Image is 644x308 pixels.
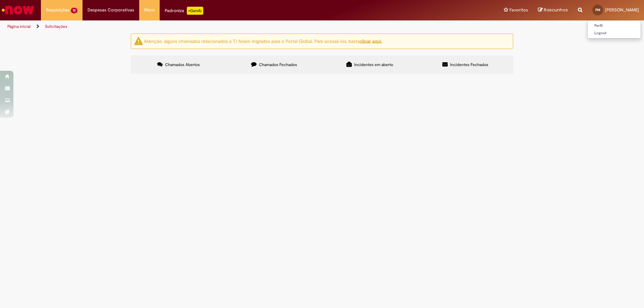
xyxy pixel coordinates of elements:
[1,3,35,17] img: ServiceNow
[354,62,393,67] span: Incidentes em aberto
[595,8,600,12] span: PM
[259,62,297,67] span: Chamados Fechados
[588,22,641,29] a: Perfil
[544,7,568,13] span: Rascunhos
[144,38,382,44] ng-bind-html: Atenção: alguns chamados relacionados a T.I foram migrados para o Portal Global. Para acessá-los,...
[165,62,200,67] span: Chamados Abertos
[45,24,67,29] a: Solicitações
[360,38,382,44] a: clicar aqui.
[538,7,568,13] a: Rascunhos
[450,62,488,67] span: Incidentes Fechados
[71,8,77,13] span: 13
[7,24,31,29] a: Página inicial
[187,7,203,15] p: +GenAi
[5,20,424,33] ul: Trilhas de página
[46,7,69,13] span: Requisições
[165,7,203,15] div: Padroniza
[588,29,641,37] a: Logout
[88,7,134,13] span: Despesas Corporativas
[144,7,155,13] span: More
[509,7,528,13] span: Favoritos
[605,7,639,13] span: [PERSON_NAME]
